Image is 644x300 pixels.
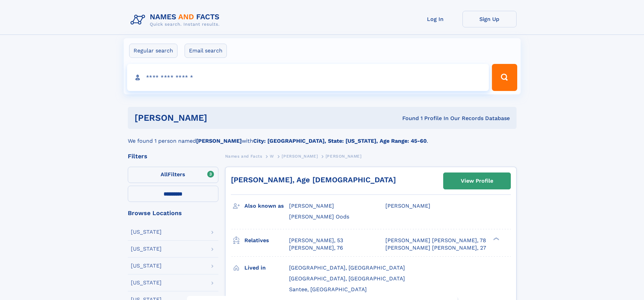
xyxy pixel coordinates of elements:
[185,44,227,58] label: Email search
[135,114,305,122] h1: [PERSON_NAME]
[289,275,405,282] span: [GEOGRAPHIC_DATA], [GEOGRAPHIC_DATA]
[131,229,162,235] div: [US_STATE]
[408,11,462,27] a: Log In
[385,237,486,244] a: [PERSON_NAME] [PERSON_NAME], 78
[244,235,289,246] h3: Relatives
[289,264,405,271] span: [GEOGRAPHIC_DATA], [GEOGRAPHIC_DATA]
[461,173,493,189] div: View Profile
[492,236,500,241] div: ❯
[444,173,510,189] a: View Profile
[282,154,318,159] span: [PERSON_NAME]
[270,154,274,159] span: W
[385,244,486,252] a: [PERSON_NAME] [PERSON_NAME], 27
[305,115,510,122] div: Found 1 Profile In Our Records Database
[128,11,225,29] img: Logo Names and Facts
[289,286,367,293] span: Santee, [GEOGRAPHIC_DATA]
[131,263,162,269] div: [US_STATE]
[128,153,218,159] div: Filters
[161,171,168,178] span: All
[231,176,396,184] a: [PERSON_NAME], Age [DEMOGRAPHIC_DATA]
[492,64,517,91] button: Search Button
[244,200,289,212] h3: Also known as
[129,44,177,58] label: Regular search
[270,152,274,160] a: W
[128,210,218,216] div: Browse Locations
[385,203,430,209] span: [PERSON_NAME]
[196,138,242,144] b: [PERSON_NAME]
[326,154,362,159] span: [PERSON_NAME]
[253,138,427,144] b: City: [GEOGRAPHIC_DATA], State: [US_STATE], Age Range: 45-60
[128,129,517,145] div: We found 1 person named with .
[282,152,318,160] a: [PERSON_NAME]
[289,237,343,244] a: [PERSON_NAME], 53
[128,167,218,183] label: Filters
[289,213,349,220] span: [PERSON_NAME] Oods
[225,152,262,160] a: Names and Facts
[289,244,343,252] a: [PERSON_NAME], 76
[244,262,289,274] h3: Lived in
[289,203,334,209] span: [PERSON_NAME]
[462,11,517,27] a: Sign Up
[127,64,489,91] input: search input
[131,246,162,252] div: [US_STATE]
[131,280,162,285] div: [US_STATE]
